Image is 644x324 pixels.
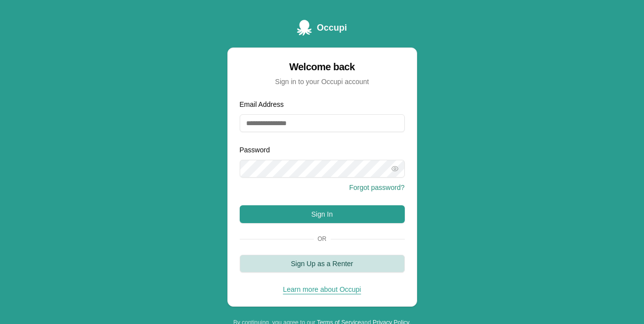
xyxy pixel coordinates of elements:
div: Sign in to your Occupi account [240,77,405,87]
button: Sign In [240,205,405,223]
button: Forgot password? [349,183,404,192]
button: Sign Up as a Renter [240,255,405,273]
a: Occupi [297,20,347,36]
span: Or [314,235,331,243]
label: Email Address [240,100,284,108]
a: Learn more about Occupi [283,285,361,293]
label: Password [240,146,270,154]
div: Welcome back [240,60,405,74]
span: Occupi [317,21,347,35]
